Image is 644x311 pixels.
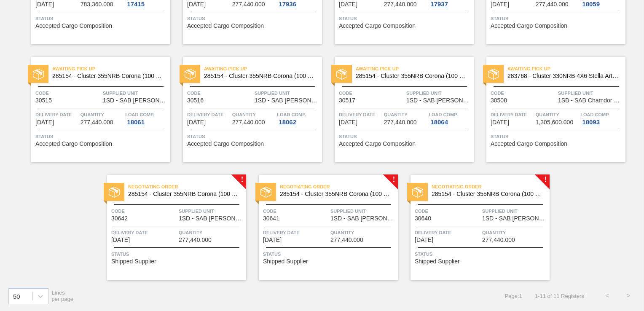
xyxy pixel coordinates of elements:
a: !statusNegotiating Order285154 - Cluster 355NRB Corona (100 Years)Code30642Supplied Unit1SD - SAB... [94,175,246,280]
span: Negotiating Order [432,182,550,191]
span: 783,360.000 [80,1,113,8]
span: 08/21/2025 [111,237,130,243]
span: 08/13/2025 [187,119,206,126]
span: Status [111,250,244,258]
span: Accepted Cargo Composition [35,141,112,147]
div: 17936 [277,1,298,8]
span: Code [111,207,177,215]
span: 30515 [35,97,52,104]
span: 08/12/2025 [35,119,54,126]
span: Status [415,250,547,258]
span: Accepted Cargo Composition [491,23,567,29]
a: statusAwaiting Pick Up283768 - Cluster 330NRB 4X6 Stella Artois PUCode30508Supplied Unit1SB - SAB... [474,57,625,162]
span: Status [491,14,623,23]
span: Status [339,132,472,141]
img: status [412,187,423,198]
div: 17415 [125,1,146,8]
span: 285154 - Cluster 355NRB Corona (100 Years) [52,73,164,79]
span: 277,440.000 [179,237,212,243]
span: Delivery Date [491,110,534,119]
span: Delivery Date [263,228,328,237]
span: Status [35,14,168,23]
span: 277,440.000 [384,1,417,8]
div: 18064 [429,119,450,126]
span: Supplied Unit [103,89,168,97]
span: Load Comp. [125,110,154,119]
span: 285154 - Cluster 355NRB Corona (100 Years) [280,191,391,197]
span: 30516 [187,97,204,104]
span: 30508 [491,97,507,104]
span: Code [263,207,328,215]
a: statusAwaiting Pick Up285154 - Cluster 355NRB Corona (100 Years)Code30517Supplied Unit1SD - SAB [... [322,57,474,162]
img: status [109,187,120,198]
span: Load Comp. [429,110,458,119]
span: Code [491,89,556,97]
span: Shipped Supplier [111,258,156,265]
span: 277,440.000 [384,119,417,126]
span: 07/07/2025 [35,1,54,8]
span: Status [187,14,320,23]
span: Delivery Date [415,228,480,237]
span: Delivery Date [339,110,382,119]
span: Delivery Date [187,110,230,119]
span: 1 - 11 of 11 Registers [535,293,584,299]
img: status [33,69,44,80]
img: status [185,69,196,80]
span: Awaiting Pick Up [356,64,474,73]
span: 1SD - SAB Rosslyn Brewery [482,215,547,222]
span: 08/05/2025 [187,1,206,8]
span: Shipped Supplier [263,258,308,265]
span: Load Comp. [580,110,609,119]
a: statusAwaiting Pick Up285154 - Cluster 355NRB Corona (100 Years)Code30516Supplied Unit1SD - SAB [... [170,57,322,162]
span: Quantity [384,110,427,119]
span: Supplied Unit [558,89,623,97]
span: Accepted Cargo Composition [187,23,264,29]
span: Negotiating Order [280,182,398,191]
span: Supplied Unit [179,207,244,215]
span: 08/05/2025 [339,1,357,8]
span: Accepted Cargo Composition [339,141,416,147]
span: Accepted Cargo Composition [35,23,112,29]
span: 08/11/2025 [491,1,509,8]
span: 277,440.000 [330,237,363,243]
button: < [597,285,618,306]
span: Delivery Date [111,228,177,237]
span: Supplied Unit [482,207,547,215]
span: 277,440.000 [232,1,265,8]
span: 30640 [415,215,431,222]
span: 283768 - Cluster 330NRB 4X6 Stella Artois PU [507,73,619,79]
span: Accepted Cargo Composition [491,141,567,147]
span: 277,440.000 [536,1,569,8]
span: 30517 [339,97,355,104]
span: Accepted Cargo Composition [339,23,416,29]
span: Quantity [80,110,123,119]
span: 30642 [111,215,128,222]
span: Quantity [330,228,396,237]
span: 08/28/2025 [415,237,433,243]
div: 18059 [580,1,601,8]
span: Status [263,250,396,258]
span: Code [35,89,101,97]
span: Code [187,89,252,97]
span: Awaiting Pick Up [204,64,322,73]
span: Status [339,14,472,23]
span: Status [35,132,168,141]
div: 18093 [580,119,601,126]
a: !statusNegotiating Order285154 - Cluster 355NRB Corona (100 Years)Code30641Supplied Unit1SD - SAB... [246,175,398,280]
span: 1SD - SAB Rosslyn Brewery [103,97,168,104]
span: Code [415,207,480,215]
span: Load Comp. [277,110,306,119]
span: Awaiting Pick Up [52,64,170,73]
a: statusAwaiting Pick Up285154 - Cluster 355NRB Corona (100 Years)Code30515Supplied Unit1SD - SAB [... [19,57,170,162]
span: Delivery Date [35,110,78,119]
div: 18061 [125,119,146,126]
span: Supplied Unit [255,89,320,97]
span: Status [491,132,623,141]
span: 08/14/2025 [339,119,357,126]
img: status [260,187,271,198]
span: 1SD - SAB Rosslyn Brewery [406,97,472,104]
span: 285154 - Cluster 355NRB Corona (100 Years) [356,73,467,79]
span: 1SD - SAB Rosslyn Brewery [179,215,244,222]
a: Load Comp.18062 [277,110,320,126]
span: 277,440.000 [482,237,515,243]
